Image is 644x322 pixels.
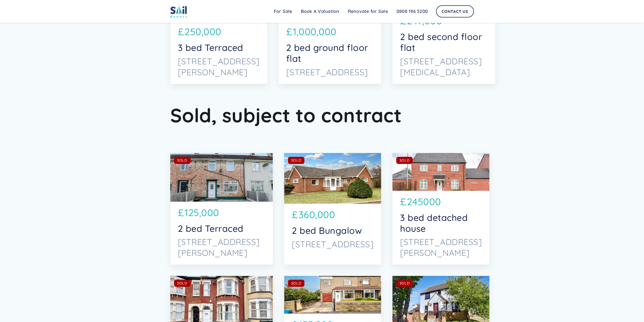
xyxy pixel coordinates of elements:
[344,6,392,16] a: Renovate for Sale
[170,153,273,264] a: SOLD£125,0002 bed Terraced[STREET_ADDRESS][PERSON_NAME]
[400,281,410,286] div: SOLD
[170,5,187,18] img: sail home logo colored
[178,56,260,78] p: [STREET_ADDRESS][PERSON_NAME]
[400,56,488,78] p: [STREET_ADDRESS][MEDICAL_DATA]
[284,153,381,264] a: SOLD£360,0002 bed Bungalow[STREET_ADDRESS]
[184,205,219,220] p: 125,000
[292,225,373,236] p: 2 bed Bungalow
[184,25,221,39] p: 250,000
[291,158,301,163] div: SOLD
[292,239,373,250] p: [STREET_ADDRESS]
[299,207,335,222] p: 360,000
[286,42,374,64] p: 2 bed ground floor flat
[292,207,298,222] p: £
[400,195,406,209] p: £
[177,281,187,286] div: SOLD
[400,31,488,53] p: 2 bed second floor flat
[291,281,301,286] div: SOLD
[392,153,489,264] a: SOLD£2450003 bed detached house[STREET_ADDRESS][PERSON_NAME]
[286,67,374,78] p: [STREET_ADDRESS]
[293,25,337,39] p: 1,000,000
[400,236,482,258] p: [STREET_ADDRESS][PERSON_NAME]
[297,6,344,16] a: Book A Valuation
[436,5,474,17] a: Contact Us
[178,205,184,220] p: £
[392,6,432,16] a: 0808 196 5200
[178,236,265,258] p: [STREET_ADDRESS][PERSON_NAME]
[400,212,482,234] p: 3 bed detached house
[178,223,265,234] p: 2 bed Terraced
[269,6,297,16] a: For Sale
[400,158,410,163] div: SOLD
[177,158,187,163] div: SOLD
[178,42,260,53] p: 3 bed Terraced
[178,25,184,39] p: £
[286,25,293,39] p: £
[407,195,441,209] p: 245000
[170,103,474,127] h2: Sold, subject to contract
